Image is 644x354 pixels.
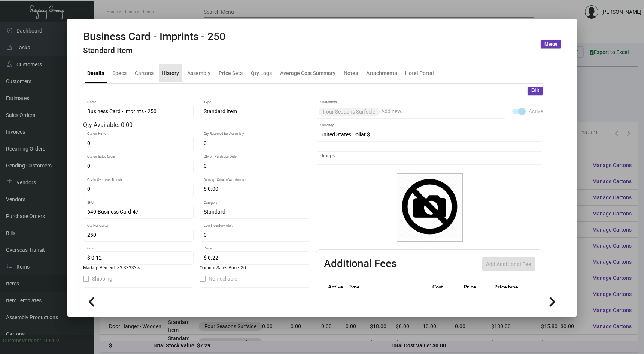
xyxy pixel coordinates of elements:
button: Add Additional Fee [482,257,535,271]
th: Price [462,280,492,293]
input: Add new.. [320,155,539,161]
div: Specs [112,69,127,77]
span: Edit [531,87,539,94]
div: Average Cost Summary [280,69,335,77]
div: Notes [344,69,358,77]
mat-chip: Four Seasons Surfside [319,108,380,116]
th: Cost [431,280,461,293]
span: Non-sellable [209,274,237,283]
span: Active [529,107,543,116]
div: Details [87,69,104,77]
div: Hotel Portal [405,69,434,77]
span: Merge [544,41,557,48]
div: 0.51.2 [44,337,59,345]
div: Price Sets [219,69,243,77]
button: Merge [541,40,561,48]
div: History [162,69,179,77]
h2: Additional Fees [324,257,397,271]
div: Assembly [187,69,210,77]
div: Current version: [3,337,41,345]
th: Price type [492,280,526,293]
h4: Standard Item [83,46,225,55]
span: Shipping [92,274,112,283]
div: Cartons [135,69,154,77]
button: Edit [528,87,543,95]
div: Qty Available: 0.00 [83,121,310,130]
div: Attachments [366,69,397,77]
input: Add new.. [381,109,502,115]
h2: Business Card - Imprints - 250 [83,30,225,43]
th: Active [324,280,347,293]
div: Qty Logs [251,69,272,77]
span: Add Additional Fee [486,261,531,267]
th: Type [347,280,431,293]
